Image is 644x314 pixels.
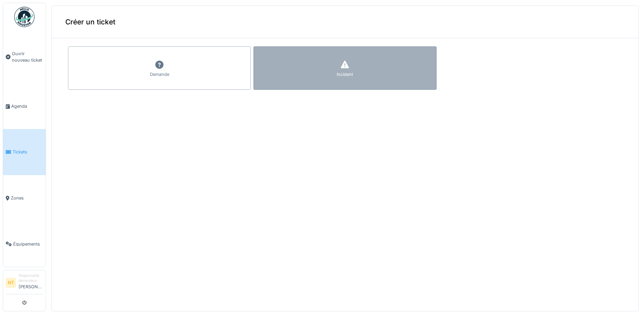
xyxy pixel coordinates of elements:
[3,83,46,129] a: Agenda
[3,31,46,83] a: Ouvrir nouveau ticket
[337,71,353,78] div: Incident
[3,175,46,221] a: Zones
[52,6,638,38] div: Créer un ticket
[6,273,43,294] a: NT Responsable demandeur[PERSON_NAME]
[19,273,43,284] div: Responsable demandeur
[11,195,43,201] span: Zones
[19,273,43,293] li: [PERSON_NAME]
[6,278,16,288] li: NT
[3,129,46,175] a: Tickets
[3,221,46,267] a: Équipements
[12,50,43,63] span: Ouvrir nouveau ticket
[150,71,169,78] div: Demande
[14,7,35,27] img: Badge_color-CXgf-gQk.svg
[11,103,43,109] span: Agenda
[13,241,43,247] span: Équipements
[13,149,43,155] span: Tickets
